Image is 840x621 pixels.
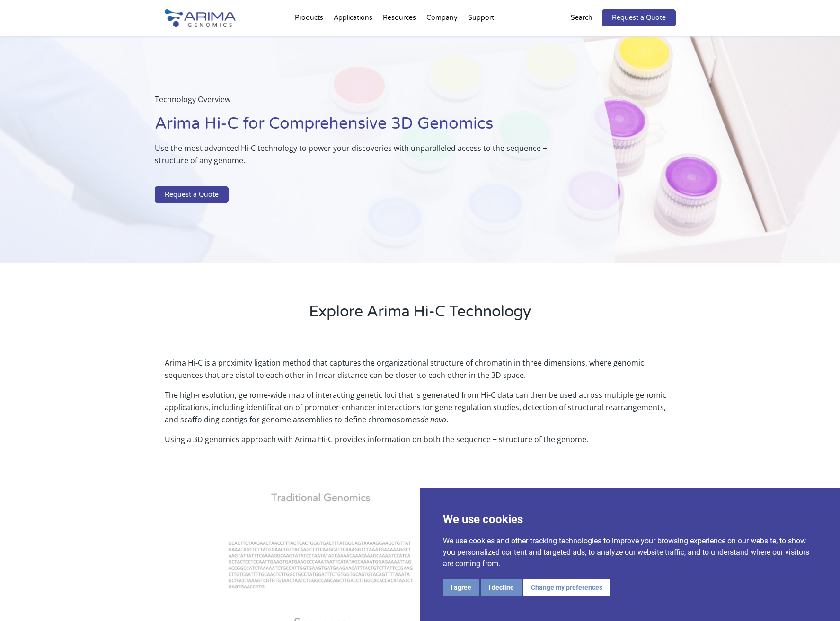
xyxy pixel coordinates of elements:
[523,579,610,596] button: Change my preferences
[165,9,236,27] img: Arima-Genomics-logo
[481,579,522,596] button: I decline
[165,357,676,389] p: Arima Hi-C is a proximity ligation method that captures the organizational structure of chromatin...
[443,535,818,569] p: We use cookies and other tracking technologies to improve your browsing experience on our website...
[155,93,571,113] p: Technology Overview
[155,142,571,174] p: Use the most advanced Hi-C technology to power your discoveries with unparalleled access to the s...
[571,12,592,24] p: Search
[420,414,446,425] i: de novo
[165,433,676,446] p: Using a 3D genomics approach with Arima Hi-C provides information on both the sequence + structur...
[165,301,676,330] h2: Explore Arima Hi-C Technology
[602,9,676,26] a: Request a Quote
[443,579,479,596] button: I agree
[165,389,676,433] p: The high-resolution, genome-wide map of interacting genetic loci that is generated from Hi-C data...
[443,511,818,528] p: We use cookies
[155,186,229,203] a: Request a Quote
[155,113,571,142] h1: Arima Hi-C for Comprehensive 3D Genomics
